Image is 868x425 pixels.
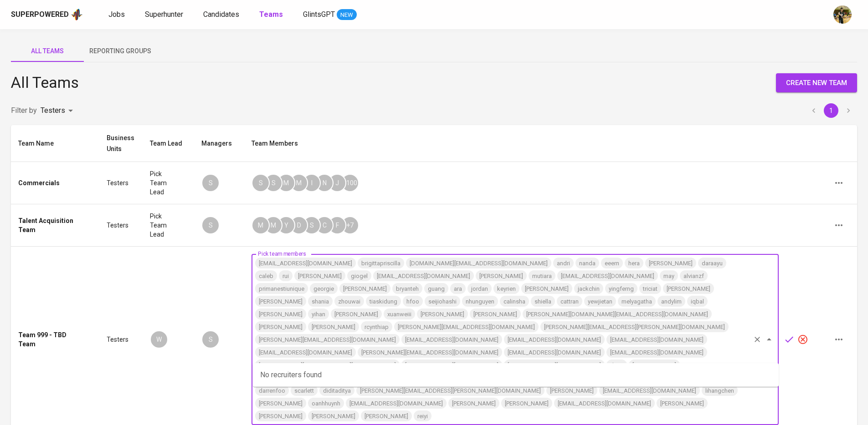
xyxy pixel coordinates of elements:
div: + 7 [341,216,359,234]
th: Business Units [99,125,143,162]
div: N [315,174,334,192]
td: Testers [99,162,143,204]
div: D [290,216,308,234]
b: Teams [259,10,283,19]
div: Team 999 - TBD Team [18,330,75,349]
span: All Teams [16,46,78,57]
div: teams tab [11,40,857,62]
div: I [303,174,321,192]
span: Reporting Groups [89,46,151,57]
button: page 1 [824,103,838,118]
img: app logo [71,8,83,21]
div: S [201,216,220,234]
div: Testers [41,103,76,118]
span: Jobs [108,10,125,19]
div: M [290,174,308,192]
span: Pick team lead [150,170,167,196]
div: No recruiters found [253,363,779,387]
div: C [315,216,334,234]
span: Superhunter [145,10,183,19]
a: Candidates [203,9,241,20]
th: Team Lead [143,125,194,162]
div: Commercials [18,178,60,187]
div: + 100 [341,174,359,192]
div: S [303,216,321,234]
td: Testers [99,204,143,247]
div: S [201,174,220,192]
button: Clear [751,333,764,346]
h4: All Teams [11,73,79,92]
div: S [252,174,270,192]
button: Close [763,333,776,346]
a: Superhunter [145,9,185,20]
th: Team Members [244,125,821,162]
th: Team Name [11,125,99,162]
div: Superpowered [11,10,69,20]
span: GlintsGPT [303,10,335,19]
div: S [201,330,220,349]
a: Teams [259,9,285,20]
div: M [252,216,270,234]
a: Superpoweredapp logo [11,8,83,21]
span: Pick team lead [150,212,167,238]
a: Jobs [108,9,127,20]
img: yongcheng@glints.com [833,5,852,24]
th: Managers [194,125,244,162]
span: NEW [337,10,357,20]
div: M [277,174,295,192]
div: W [150,330,168,349]
span: Candidates [203,10,239,19]
div: J [328,174,346,192]
div: Talent Acquisition Team [18,216,75,234]
div: M [264,216,282,234]
div: S [264,174,282,192]
nav: pagination navigation [805,103,857,118]
span: create new team [786,77,847,89]
div: Y [277,216,295,234]
button: create new team [776,73,857,92]
a: GlintsGPT NEW [303,9,357,20]
div: F [328,216,346,234]
span: Filter by [11,106,37,115]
